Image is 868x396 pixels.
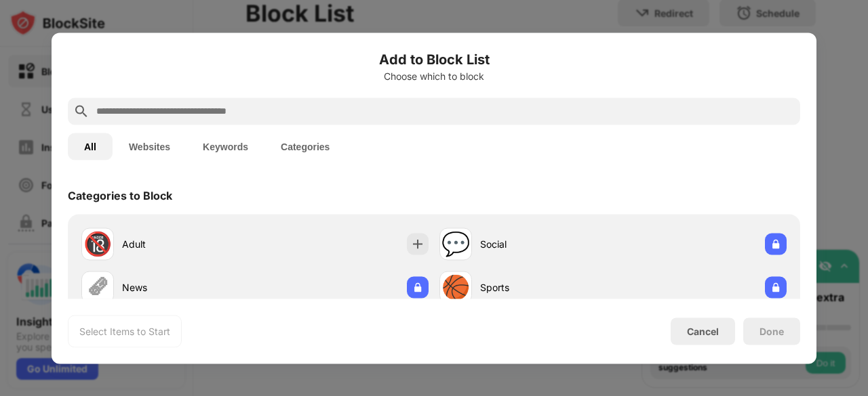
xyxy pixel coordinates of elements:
[441,230,470,258] div: 💬
[480,237,613,251] div: Social
[83,230,112,258] div: 🔞
[441,273,470,301] div: 🏀
[68,188,172,202] div: Categories to Block
[122,237,255,251] div: Adult
[759,326,784,336] div: Done
[68,49,800,69] h6: Add to Block List
[68,70,800,81] div: Choose which to block
[480,280,613,294] div: Sports
[113,133,186,160] button: Websites
[264,133,346,160] button: Categories
[687,326,719,337] div: Cancel
[79,324,170,338] div: Select Items to Start
[86,273,109,301] div: 🗞
[186,133,264,160] button: Keywords
[122,280,255,294] div: News
[73,103,90,119] img: search.svg
[68,133,113,160] button: All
